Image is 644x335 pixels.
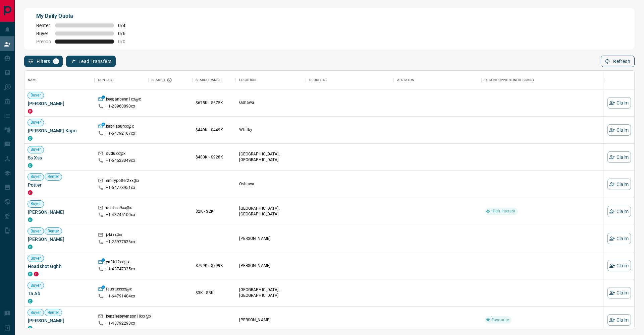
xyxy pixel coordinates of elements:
p: $480K - $928K [196,154,233,160]
p: dent.sa9xx@x [106,205,132,212]
div: Search [152,71,174,89]
p: +1- 64792167xx [106,131,135,136]
span: Buyer [28,228,44,234]
button: Claim [607,97,631,109]
div: property.ca [28,190,33,195]
span: 1 [54,59,58,64]
p: Oshawa [239,181,303,187]
div: condos.ca [28,326,33,331]
div: Search Range [196,71,221,89]
button: Lead Transfers [66,56,116,67]
div: Requests [306,71,393,89]
div: AI Status [394,71,481,89]
p: Whitby [239,127,303,133]
p: kapriapurxx@x [106,124,134,131]
span: Buyer [28,201,44,207]
button: Claim [607,124,631,136]
span: Buyer [28,147,44,152]
p: kenziestevenson19xx@x [106,314,151,321]
div: Recent Opportunities (30d) [485,71,534,89]
p: +1- 43747335xx [106,266,135,272]
span: 0 / 6 [118,31,133,36]
span: Buyer [28,310,44,316]
p: jzkixx@x [106,232,122,239]
div: property.ca [34,272,39,276]
span: 0 / 4 [118,23,133,28]
p: duduxx@x [106,151,125,158]
div: condos.ca [28,299,33,304]
button: Claim [607,287,631,298]
p: +1- 43792293xx [106,321,135,326]
p: [GEOGRAPHIC_DATA], [GEOGRAPHIC_DATA] [239,287,303,298]
div: condos.ca [28,163,33,168]
span: Headshot Gghh [28,263,91,270]
p: My Daily Quota [36,12,133,20]
div: Name [28,71,38,89]
button: Claim [607,260,631,271]
p: $675K - $675K [196,100,233,106]
button: Filters1 [24,56,63,67]
span: Buyer [28,256,44,261]
p: +1- 64773951xx [106,185,135,191]
div: Requests [309,71,326,89]
span: Buyer [28,120,44,125]
p: +1- 28977836xx [106,239,135,245]
span: Ta Ab [28,290,91,297]
p: [GEOGRAPHIC_DATA], [GEOGRAPHIC_DATA] [239,151,303,163]
div: Location [239,71,256,89]
div: condos.ca [28,217,33,222]
button: Refresh [601,56,635,67]
button: Claim [607,233,631,244]
span: [PERSON_NAME] [28,236,91,243]
p: keeganbenn1xx@x [106,96,141,104]
div: Contact [98,71,114,89]
button: Claim [607,179,631,190]
button: Claim [607,206,631,217]
span: Renter [45,228,62,234]
span: High Interest [489,208,518,214]
button: Claim [607,151,631,163]
button: Claim [607,314,631,326]
div: Location [236,71,306,89]
p: [PERSON_NAME] [239,236,303,242]
div: Contact [95,71,148,89]
p: [PERSON_NAME] [239,317,303,323]
p: +1- 64791404xx [106,293,135,299]
p: yafik12xx@x [106,259,129,266]
p: +1- 43745100xx [106,212,135,218]
span: Buyer [28,174,44,180]
div: condos.ca [28,136,33,141]
span: Renter [36,23,51,28]
div: Recent Opportunities (30d) [481,71,604,89]
div: Search Range [192,71,236,89]
span: [PERSON_NAME] [28,100,91,107]
p: [PERSON_NAME] [239,263,303,269]
span: 0 / 0 [118,39,133,44]
p: $2K - $2K [196,208,233,214]
p: $799K - $799K [196,263,233,269]
div: AI Status [397,71,414,89]
p: emilypotter2xx@x [106,178,139,185]
div: condos.ca [28,245,33,249]
p: $3K - $3K [196,290,233,296]
span: Ss Xss [28,154,91,161]
p: [GEOGRAPHIC_DATA], [GEOGRAPHIC_DATA] [239,206,303,217]
span: Buyer [28,92,44,98]
div: property.ca [28,109,33,114]
p: $449K - $449K [196,127,233,133]
p: +1- 28960090xx [106,104,135,109]
span: [PERSON_NAME] [28,317,91,324]
span: [PERSON_NAME] [28,209,91,215]
span: [PERSON_NAME] Kapri [28,127,91,134]
span: Buyer [28,283,44,288]
span: Favourite [489,317,512,323]
span: Precon [36,39,51,44]
p: Oshawa [239,100,303,106]
span: Potter [28,182,91,188]
div: condos.ca [28,272,33,276]
div: Name [24,71,95,89]
p: +1- 64523349xx [106,158,135,163]
p: faustussxx@x [106,286,132,293]
span: Buyer [36,31,51,36]
span: Renter [45,310,62,316]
